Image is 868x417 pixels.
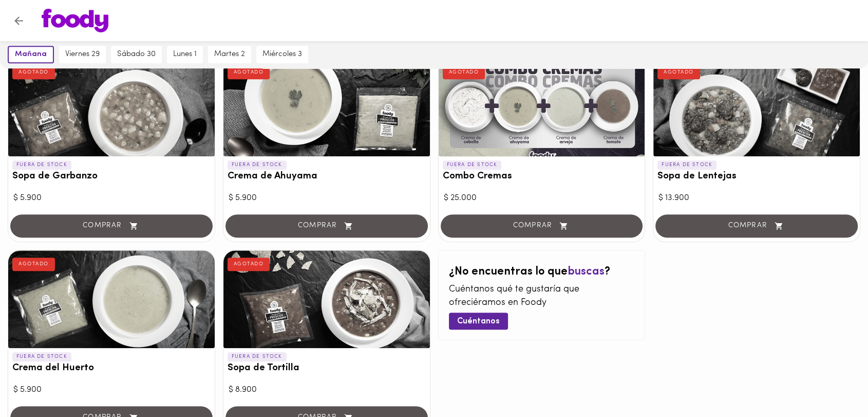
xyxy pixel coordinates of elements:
span: viernes 29 [65,50,100,59]
div: Sopa de Tortilla [223,250,430,348]
span: sábado 30 [117,50,156,59]
p: FUERA DE STOCK [12,160,71,170]
p: FUERA DE STOCK [228,352,287,361]
div: AGOTADO [443,66,485,79]
h3: Sopa de Tortilla [228,363,426,374]
p: Cuéntanos qué te gustaría que ofreciéramos en Foody [449,283,635,310]
button: miércoles 3 [256,46,308,63]
p: FUERA DE STOCK [443,160,502,170]
button: martes 2 [208,46,251,63]
div: AGOTADO [12,258,55,271]
div: Sopa de Lentejas [653,59,860,156]
span: Cuéntanos [457,317,500,327]
img: logo.png [42,9,108,32]
p: FUERA DE STOCK [228,160,287,170]
button: viernes 29 [59,46,106,63]
span: miércoles 3 [262,50,302,59]
h3: Sopa de Garbanzo [12,171,211,182]
p: FUERA DE STOCK [657,160,716,170]
div: Crema del Huerto [8,250,215,348]
div: AGOTADO [657,66,700,79]
h3: Combo Cremas [443,171,641,182]
h3: Crema del Huerto [12,363,211,374]
button: Cuéntanos [449,313,508,330]
div: $ 5.900 [13,192,210,204]
div: Sopa de Garbanzo [8,59,215,156]
span: buscas [568,266,605,278]
div: $ 8.900 [229,384,425,396]
iframe: Messagebird Livechat Widget [808,357,858,407]
span: lunes 1 [173,50,197,59]
div: $ 5.900 [229,192,425,204]
button: mañana [8,46,54,63]
div: $ 5.900 [13,384,210,396]
span: martes 2 [214,50,245,59]
div: AGOTADO [228,258,270,271]
span: mañana [15,50,47,59]
p: FUERA DE STOCK [12,352,71,361]
div: $ 13.900 [658,192,855,204]
div: Combo Cremas [439,59,645,156]
h3: Crema de Ahuyama [228,171,426,182]
h3: Sopa de Lentejas [657,171,856,182]
div: AGOTADO [228,66,270,79]
button: Volver [6,8,31,33]
div: $ 25.000 [444,192,640,204]
button: lunes 1 [167,46,203,63]
div: Crema de Ahuyama [223,59,430,156]
h2: ¿No encuentras lo que ? [449,266,635,278]
div: AGOTADO [12,66,55,79]
button: sábado 30 [111,46,162,63]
